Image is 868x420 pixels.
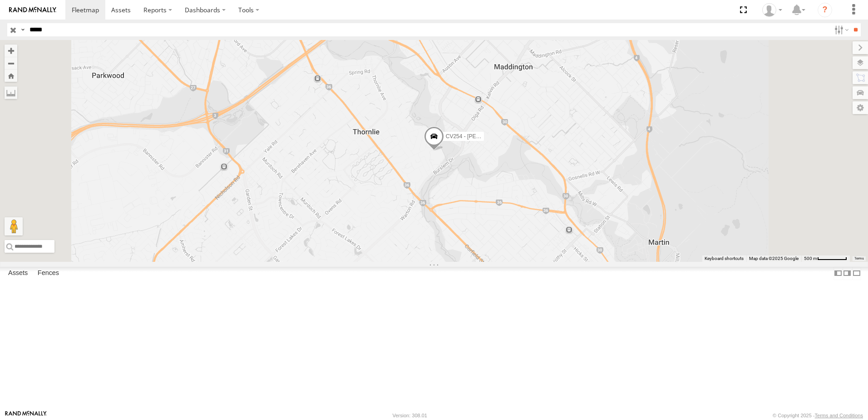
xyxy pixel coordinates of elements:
[818,3,832,17] i: ?
[393,413,427,418] div: Version: 308.01
[749,256,799,261] span: Map data ©2025 Google
[831,23,850,36] label: Search Filter Options
[33,267,64,280] label: Fences
[843,267,852,280] label: Dock Summary Table to the Right
[19,23,26,36] label: Search Query
[5,411,47,420] a: Visit our Website
[759,3,785,17] div: Tahni-lee Vizzari
[804,256,817,261] span: 500 m
[5,217,23,235] button: Drag Pegman onto the map to open Street View
[853,101,868,114] label: Map Settings
[9,7,56,13] img: rand-logo.svg
[705,255,744,262] button: Keyboard shortcuts
[815,413,863,418] a: Terms and Conditions
[446,133,512,140] span: CV254 - [PERSON_NAME]
[773,413,863,418] div: © Copyright 2025 -
[5,86,17,99] label: Measure
[4,267,32,280] label: Assets
[833,267,843,280] label: Dock Summary Table to the Left
[854,257,864,260] a: Terms (opens in new tab)
[852,267,861,280] label: Hide Summary Table
[801,255,850,262] button: Map Scale: 500 m per 62 pixels
[5,45,17,57] button: Zoom in
[5,70,17,82] button: Zoom Home
[5,57,17,70] button: Zoom out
